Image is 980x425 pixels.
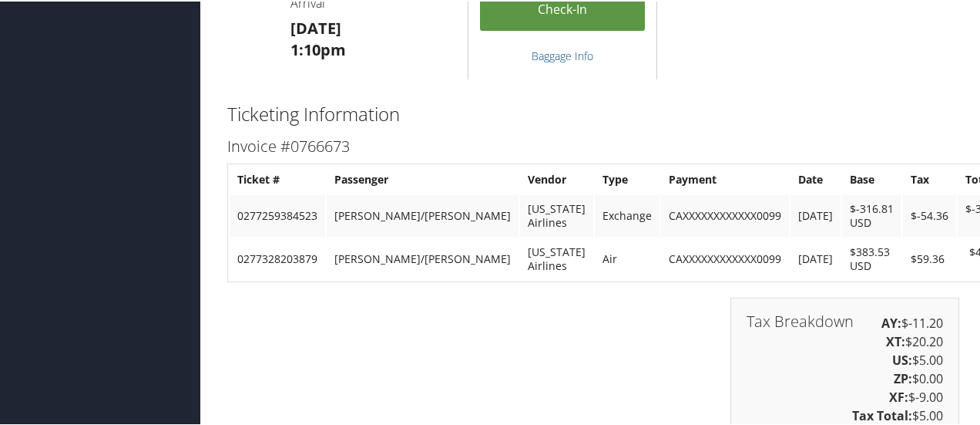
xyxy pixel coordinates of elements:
[894,369,912,386] strong: ZP:
[747,312,854,328] h3: Tax Breakdown
[227,134,959,156] h3: Invoice #0766673
[842,164,901,192] th: Base
[886,332,905,349] strong: XT:
[290,16,341,37] strong: [DATE]
[842,194,901,235] td: $-316.81 USD
[852,406,912,423] strong: Tax Total:
[595,164,659,192] th: Type
[327,164,519,192] th: Passenger
[661,164,789,192] th: Payment
[327,194,519,235] td: [PERSON_NAME]/[PERSON_NAME]
[889,387,908,404] strong: XF:
[290,38,346,59] strong: 1:10pm
[520,164,593,192] th: Vendor
[903,164,956,192] th: Tax
[230,164,325,192] th: Ticket #
[842,237,901,278] td: $383.53 USD
[595,194,659,235] td: Exchange
[903,237,956,278] td: $59.36
[595,237,659,278] td: Air
[230,194,325,235] td: 0277259384523
[790,164,841,192] th: Date
[520,194,593,235] td: [US_STATE] Airlines
[661,237,789,278] td: CAXXXXXXXXXXXX0099
[892,350,912,367] strong: US:
[230,237,325,278] td: 0277328203879
[327,237,519,278] td: [PERSON_NAME]/[PERSON_NAME]
[790,237,841,278] td: [DATE]
[790,194,841,235] td: [DATE]
[227,100,959,126] h2: Ticketing Information
[661,194,789,235] td: CAXXXXXXXXXXXX0099
[903,194,956,235] td: $-54.36
[881,313,901,330] strong: AY:
[532,47,593,62] a: Baggage Info
[520,237,593,278] td: [US_STATE] Airlines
